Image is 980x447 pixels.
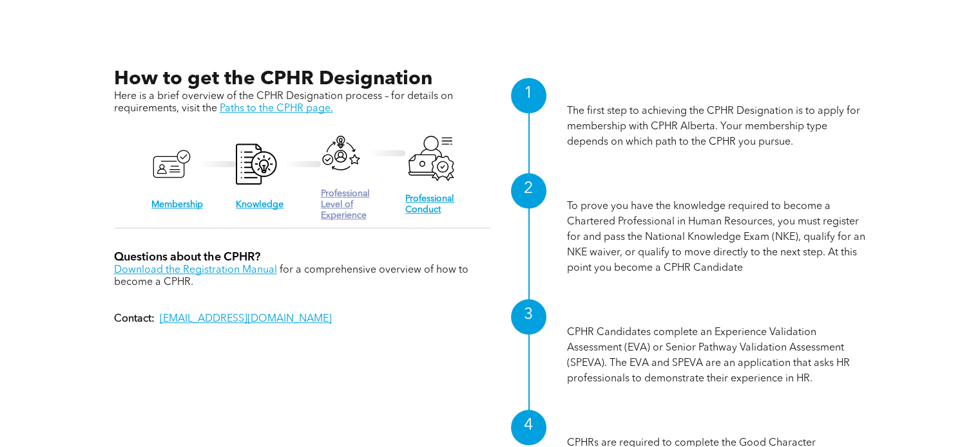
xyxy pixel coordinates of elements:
[114,314,155,324] strong: Contact:
[511,78,546,113] div: 1
[567,179,867,199] h1: Knowledge
[567,199,867,276] p: To prove you have the knowledge required to become a Chartered Professional in Human Resources, y...
[220,104,333,114] a: Paths to the CPHR page.
[405,194,454,214] a: Professional Conduct
[567,104,867,150] p: The first step to achieving the CPHR Designation is to apply for membership with CPHR Alberta. Yo...
[114,91,453,114] span: Here is a brief overview of the CPHR Designation process – for details on requirements, visit the
[567,84,867,104] h1: Membership
[511,173,546,208] div: 2
[114,251,260,263] span: Questions about the CPHR?
[567,415,867,435] h1: Professional Conduct
[236,200,283,209] a: Knowledge
[114,265,468,287] span: for a comprehensive overview of how to become a CPHR.
[567,305,867,325] h1: Professional Level of Experience
[321,189,370,220] a: Professional Level of Experience
[511,410,546,445] div: 4
[567,325,867,387] p: CPHR Candidates complete an Experience Validation Assessment (EVA) or Senior Pathway Validation A...
[114,69,432,89] span: How to get the CPHR Designation
[114,265,277,275] a: Download the Registration Manual
[151,200,203,209] a: Membership
[511,299,546,334] div: 3
[160,314,332,324] a: [EMAIL_ADDRESS][DOMAIN_NAME]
